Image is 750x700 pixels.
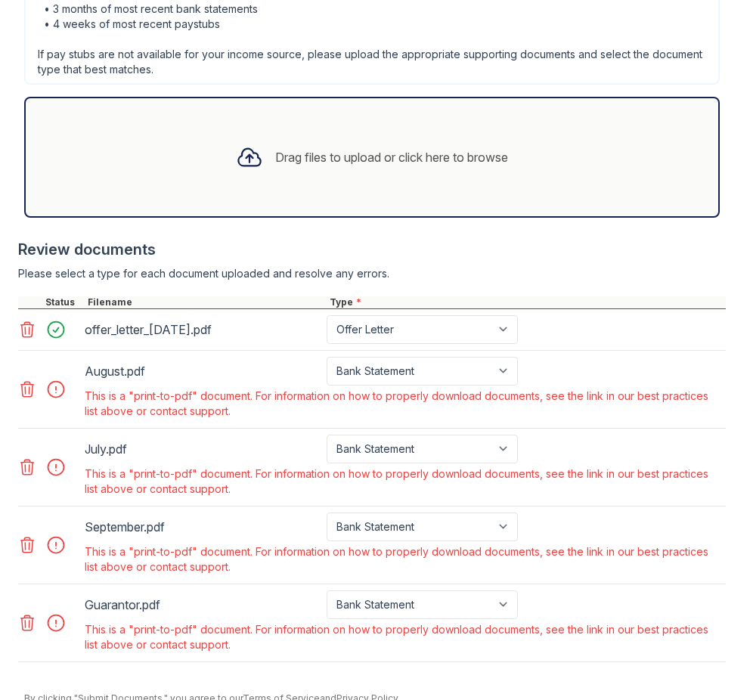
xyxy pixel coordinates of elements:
div: Please select a type for each document uploaded and resolve any errors. [18,266,726,281]
div: Status [42,296,85,308]
div: This is a "print-to-pdf" document. For information on how to properly download documents, see the... [85,389,723,419]
div: July.pdf [85,437,321,461]
div: This is a "print-to-pdf" document. For information on how to properly download documents, see the... [85,466,723,497]
div: Type [327,296,726,308]
div: August.pdf [85,359,321,383]
div: offer_letter_[DATE].pdf [85,317,321,342]
div: This is a "print-to-pdf" document. For information on how to properly download documents, see the... [85,622,723,652]
div: Filename [85,296,327,308]
div: Drag files to upload or click here to browse [275,148,508,166]
div: Guarantor.pdf [85,593,321,617]
div: This is a "print-to-pdf" document. For information on how to properly download documents, see the... [85,544,723,575]
div: Review documents [18,239,726,260]
div: September.pdf [85,515,321,539]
